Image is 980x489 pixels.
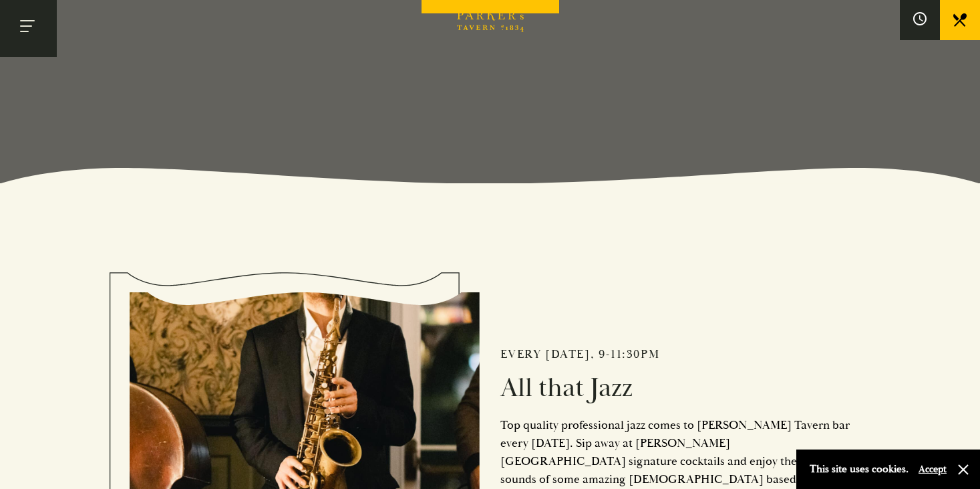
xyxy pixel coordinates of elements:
h2: Every [DATE], 9-11:30pm [500,347,851,362]
h2: All that Jazz [500,372,851,404]
button: Close and accept [957,463,970,476]
p: This site uses cookies. [810,460,909,479]
button: Accept [919,463,947,476]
